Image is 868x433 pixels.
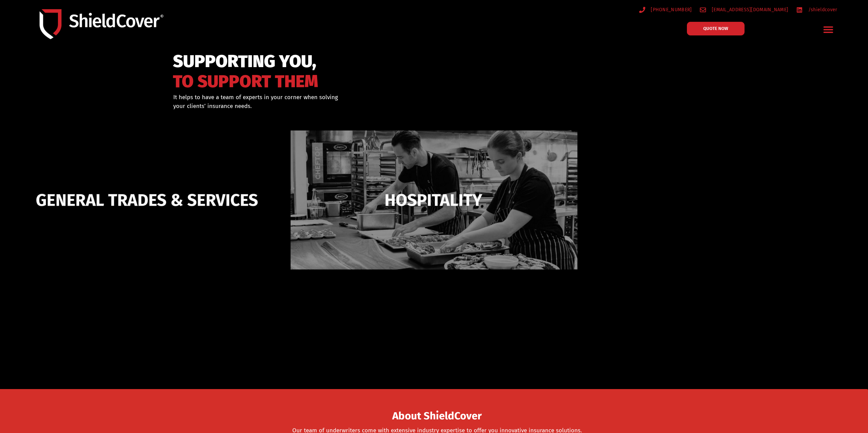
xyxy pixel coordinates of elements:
a: About ShieldCover [392,414,482,421]
span: /shieldcover [807,5,837,14]
a: [EMAIL_ADDRESS][DOMAIN_NAME] [700,5,788,14]
span: About ShieldCover [392,412,482,420]
span: [EMAIL_ADDRESS][DOMAIN_NAME] [710,5,788,14]
img: Shield-Cover-Underwriting-Australia-logo-full [40,9,163,40]
a: [PHONE_NUMBER] [639,5,692,14]
div: Menu Toggle [820,21,836,37]
a: QUOTE NOW [687,22,745,35]
span: QUOTE NOW [703,26,728,31]
a: /shieldcover [796,5,837,14]
div: It helps to have a team of experts in your corner when solving [173,93,469,110]
span: [PHONE_NUMBER] [649,5,692,14]
span: SUPPORTING YOU, [173,55,318,68]
p: your clients’ insurance needs. [173,102,469,111]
